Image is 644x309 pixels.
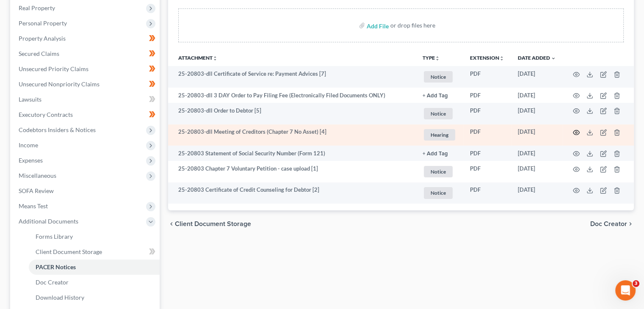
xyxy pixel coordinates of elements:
[590,221,634,227] button: Doc Creator chevron_right
[19,202,48,210] span: Means Test
[36,248,102,255] span: Client Document Storage
[29,275,160,290] a: Doc Creator
[19,50,59,57] span: Secured Claims
[511,161,563,182] td: [DATE]
[168,182,416,204] td: 25-20803 Certificate of Credit Counseling for Debtor [2]
[36,233,73,240] span: Forms Library
[390,21,435,30] div: or drop files here
[551,56,556,61] i: expand_more
[423,93,448,99] button: + Add Tag
[423,107,456,121] a: Notice
[424,71,453,83] span: Notice
[12,92,160,107] a: Lawsuits
[213,56,218,61] i: unfold_more
[424,187,453,199] span: Notice
[511,66,563,88] td: [DATE]
[12,77,160,92] a: Unsecured Nonpriority Claims
[424,166,453,177] span: Notice
[463,146,511,161] td: PDF
[423,128,456,142] a: Hearing
[19,187,54,194] span: SOFA Review
[463,182,511,204] td: PDF
[423,151,448,157] button: + Add Tag
[168,124,416,146] td: 25-20803-dll Meeting of Creditors (Chapter 7 No Asset) [4]
[518,55,556,61] a: Date Added expand_more
[423,186,456,200] a: Notice
[463,103,511,124] td: PDF
[168,66,416,88] td: 25-20803-dll Certificate of Service re: Payment Advices [7]
[463,66,511,88] td: PDF
[29,229,160,244] a: Forms Library
[590,221,627,227] span: Doc Creator
[423,165,456,179] a: Notice
[511,124,563,146] td: [DATE]
[633,280,639,287] span: 3
[12,183,160,199] a: SOFA Review
[470,55,504,61] a: Extensionunfold_more
[511,88,563,103] td: [DATE]
[175,221,251,227] span: Client Document Storage
[435,56,440,61] i: unfold_more
[627,221,634,227] i: chevron_right
[168,161,416,182] td: 25-20803 Chapter 7 Voluntary Petition - case upload [1]
[511,146,563,161] td: [DATE]
[36,279,69,286] span: Doc Creator
[424,129,455,141] span: Hearing
[423,70,456,84] a: Notice
[511,182,563,204] td: [DATE]
[19,65,88,72] span: Unsecured Priority Claims
[12,61,160,77] a: Unsecured Priority Claims
[424,108,453,119] span: Notice
[19,35,66,42] span: Property Analysis
[12,46,160,61] a: Secured Claims
[423,55,440,61] button: TYPEunfold_more
[19,126,96,133] span: Codebtors Insiders & Notices
[19,4,55,11] span: Real Property
[499,56,504,61] i: unfold_more
[463,161,511,182] td: PDF
[12,107,160,122] a: Executory Contracts
[19,96,41,103] span: Lawsuits
[19,19,67,27] span: Personal Property
[19,157,43,164] span: Expenses
[168,146,416,161] td: 25-20803 Statement of Social Security Number (Form 121)
[19,80,100,88] span: Unsecured Nonpriority Claims
[168,88,416,103] td: 25-20803-dll 3 DAY Order to Pay Filing Fee (Electronically Filed Documents ONLY)
[19,218,78,225] span: Additional Documents
[36,294,84,301] span: Download History
[36,263,76,270] span: PACER Notices
[19,172,56,179] span: Miscellaneous
[423,149,456,157] a: + Add Tag
[511,103,563,124] td: [DATE]
[178,55,218,61] a: Attachmentunfold_more
[615,280,636,301] iframe: Intercom live chat
[463,88,511,103] td: PDF
[168,221,175,227] i: chevron_left
[19,111,73,118] span: Executory Contracts
[29,244,160,259] a: Client Document Storage
[29,290,160,305] a: Download History
[29,259,160,275] a: PACER Notices
[168,103,416,124] td: 25-20803-dll Order to Debtor [5]
[19,141,38,149] span: Income
[423,91,456,99] a: + Add Tag
[168,221,251,227] button: chevron_left Client Document Storage
[12,31,160,46] a: Property Analysis
[463,124,511,146] td: PDF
